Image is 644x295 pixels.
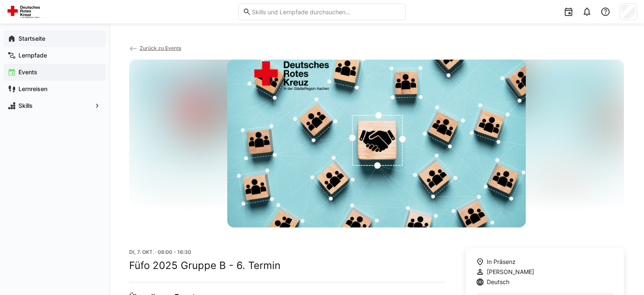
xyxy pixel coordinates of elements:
[251,8,401,16] input: Skills und Lernpfade durchsuchen…
[129,259,446,272] h2: Füfo 2025 Gruppe B - 6. Termin
[129,45,181,51] a: Zurück zu Events
[487,258,516,266] span: In Präsenz
[129,249,191,255] span: Di, 7. Okt. · 08:00 - 16:30
[140,45,181,51] span: Zurück zu Events
[487,268,534,276] span: [PERSON_NAME]
[487,278,509,286] span: Deutsch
